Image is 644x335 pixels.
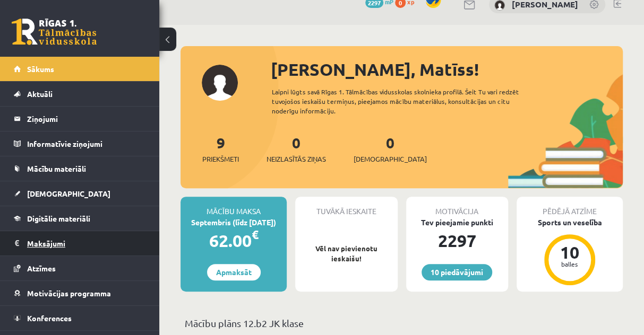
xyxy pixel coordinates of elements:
[181,217,287,228] div: Septembris (līdz [DATE])
[272,87,537,116] div: Laipni lūgts savā Rīgas 1. Tālmācības vidusskolas skolnieka profilā. Šeit Tu vari redzēt tuvojošo...
[27,164,86,173] span: Mācību materiāli
[14,57,146,81] a: Sākums
[14,281,146,305] a: Motivācijas programma
[27,107,146,131] legend: Ziņojumi
[406,228,508,253] div: 2297
[27,189,110,198] span: [DEMOGRAPHIC_DATA]
[202,133,239,164] a: 9Priekšmeti
[517,217,623,228] div: Sports un veselība
[27,89,53,99] span: Aktuāli
[27,131,146,156] legend: Informatīvie ziņojumi
[14,156,146,181] a: Mācību materiāli
[267,154,326,164] span: Neizlasītās ziņas
[27,214,90,223] span: Digitālie materiāli
[14,107,146,131] a: Ziņojumi
[517,217,623,287] a: Sports un veselība 10 balles
[207,264,261,280] a: Apmaksāt
[354,154,427,164] span: [DEMOGRAPHIC_DATA]
[14,131,146,156] a: Informatīvie ziņojumi
[354,133,427,164] a: 0[DEMOGRAPHIC_DATA]
[27,313,72,323] span: Konferences
[295,197,397,217] div: Tuvākā ieskaite
[27,64,54,74] span: Sākums
[12,19,97,45] a: Rīgas 1. Tālmācības vidusskola
[14,206,146,231] a: Digitālie materiāli
[406,197,508,217] div: Motivācija
[271,57,623,82] div: [PERSON_NAME], Matīss!
[27,263,56,273] span: Atzīmes
[14,181,146,206] a: [DEMOGRAPHIC_DATA]
[517,197,623,217] div: Pēdējā atzīme
[554,244,586,261] div: 10
[14,306,146,330] a: Konferences
[27,288,111,298] span: Motivācijas programma
[14,231,146,255] a: Maksājumi
[27,231,146,255] legend: Maksājumi
[300,243,392,264] p: Vēl nav pievienotu ieskaišu!
[14,82,146,106] a: Aktuāli
[406,217,508,228] div: Tev pieejamie punkti
[554,261,586,267] div: balles
[422,264,492,280] a: 10 piedāvājumi
[181,197,287,217] div: Mācību maksa
[252,227,259,242] span: €
[185,316,619,330] p: Mācību plāns 12.b2 JK klase
[202,154,239,164] span: Priekšmeti
[181,228,287,253] div: 62.00
[267,133,326,164] a: 0Neizlasītās ziņas
[14,256,146,280] a: Atzīmes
